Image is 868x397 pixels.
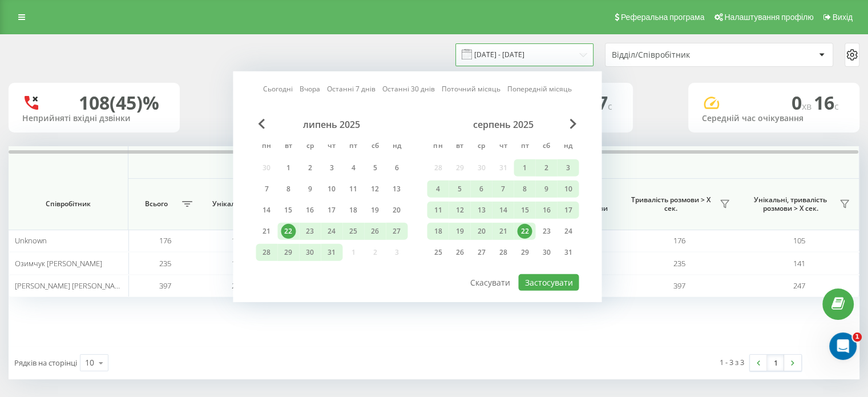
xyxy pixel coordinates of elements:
div: 21 [259,224,274,239]
span: Вихід [833,13,853,22]
div: сб 5 лип 2025 р. [364,159,386,177]
div: нд 13 лип 2025 р. [386,181,407,198]
button: Скасувати [464,274,516,291]
div: 14 [495,203,510,218]
abbr: четвер [494,138,511,155]
div: 7 [495,182,510,197]
div: 13 [474,203,488,218]
div: нд 10 серп 2025 р. [557,181,579,198]
span: Всього [134,199,178,208]
span: 397 [673,280,685,291]
abbr: вівторок [280,138,297,155]
div: пт 22 серп 2025 р. [514,223,535,240]
div: 16 [539,203,554,218]
span: Рядків на сторінці [14,358,77,368]
div: 31 [560,245,575,260]
div: сб 2 серп 2025 р. [535,159,557,177]
div: нд 24 серп 2025 р. [557,223,579,240]
div: 17 [324,203,339,218]
div: пт 1 серп 2025 р. [514,159,535,177]
div: 19 [452,224,467,239]
span: Співробітник [19,199,116,208]
span: 176 [673,235,685,246]
span: 235 [673,258,685,268]
div: 108 (45)% [79,92,159,114]
div: пн 21 лип 2025 р. [256,223,277,240]
div: 16 [302,203,317,218]
div: ср 27 серп 2025 р. [470,244,492,261]
span: 247 [793,280,805,291]
button: Застосувати [518,274,579,291]
div: 29 [281,245,296,260]
div: нд 6 лип 2025 р. [386,159,407,177]
div: 30 [539,245,554,260]
div: вт 5 серп 2025 р. [449,181,470,198]
div: 8 [517,182,532,197]
div: 22 [517,224,532,239]
div: чт 24 лип 2025 р. [321,223,342,240]
span: 105 [232,235,244,246]
div: 7 [259,182,274,197]
span: Налаштування профілю [724,13,813,22]
div: ср 9 лип 2025 р. [299,181,321,198]
div: чт 14 серп 2025 р. [492,202,514,219]
div: ср 30 лип 2025 р. [299,244,321,261]
div: пн 14 лип 2025 р. [256,202,277,219]
div: нд 17 серп 2025 р. [557,202,579,219]
div: 3 [560,161,575,175]
div: 20 [474,224,488,239]
abbr: субота [366,138,383,155]
span: Реферальна програма [621,13,705,22]
abbr: неділя [559,138,576,155]
abbr: середа [301,138,318,155]
div: 28 [495,245,510,260]
div: 19 [368,203,382,218]
span: 141 [232,258,244,268]
div: 6 [474,182,488,197]
span: 16 [814,90,839,115]
div: 28 [259,245,274,260]
div: пн 7 лип 2025 р. [256,181,277,198]
a: Вчора [300,83,320,94]
div: 12 [368,182,382,197]
span: 105 [793,235,805,246]
div: 5 [368,161,382,175]
div: пн 28 лип 2025 р. [256,244,277,261]
span: [PERSON_NAME] [PERSON_NAME] [15,280,127,291]
a: Сьогодні [263,83,293,94]
div: 25 [346,224,361,239]
div: 10 [85,357,94,368]
abbr: субота [538,138,555,155]
div: 6 [389,161,404,175]
span: Озимчук [PERSON_NAME] [15,258,102,268]
div: 24 [560,224,575,239]
div: вт 8 лип 2025 р. [277,181,299,198]
span: c [834,100,839,113]
div: вт 1 лип 2025 р. [277,159,299,177]
a: Останні 30 днів [382,83,435,94]
div: пт 8 серп 2025 р. [514,181,535,198]
div: 10 [560,182,575,197]
abbr: вівторок [451,138,468,155]
span: хв [802,100,814,113]
div: Неприйняті вхідні дзвінки [22,114,166,123]
div: 17 [560,203,575,218]
abbr: неділя [388,138,405,155]
span: Унікальні, тривалість розмови > Х сек. [745,195,836,213]
span: Тривалість розмови > Х сек. [625,195,716,213]
span: Унікальні [207,199,251,208]
a: Поточний місяць [442,83,500,94]
abbr: середа [473,138,490,155]
span: 235 [159,258,171,268]
span: Всі дзвінки [170,158,817,167]
div: ср 2 лип 2025 р. [299,159,321,177]
div: сб 26 лип 2025 р. [364,223,386,240]
div: 27 [389,224,404,239]
div: 26 [452,245,467,260]
div: нд 20 лип 2025 р. [386,202,407,219]
span: 247 [232,280,244,291]
div: 13 [389,182,404,197]
span: 1 [853,332,862,342]
div: 15 [517,203,532,218]
abbr: понеділок [258,138,275,155]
